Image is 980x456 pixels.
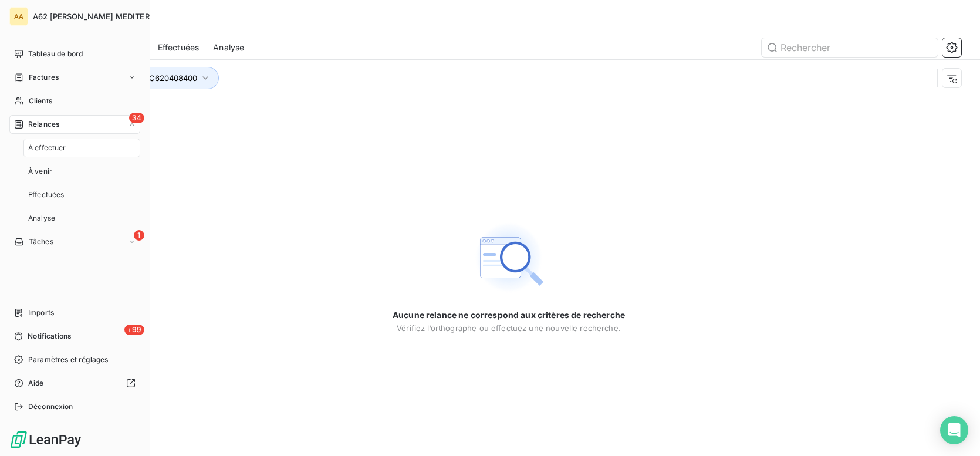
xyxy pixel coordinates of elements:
[28,401,73,412] span: Déconnexion
[28,49,83,59] span: Tableau de bord
[83,67,219,89] button: Code client : C620408400
[28,190,65,200] span: Effectuées
[9,7,28,26] div: AA
[124,325,144,335] span: +99
[213,42,244,53] span: Analyse
[28,331,71,342] span: Notifications
[471,220,546,295] img: Empty state
[940,416,968,444] div: Open Intercom Messenger
[28,354,108,365] span: Paramètres et réglages
[158,42,200,53] span: Effectuées
[9,374,140,393] a: Aide
[28,378,44,389] span: Aide
[28,308,54,318] span: Imports
[129,113,144,123] span: 34
[762,38,938,57] input: Rechercher
[28,166,52,177] span: À venir
[9,430,82,449] img: Logo LeanPay
[29,72,59,83] span: Factures
[29,96,52,106] span: Clients
[134,230,144,241] span: 1
[28,143,66,153] span: À effectuer
[393,309,625,321] span: Aucune relance ne correspond aux critères de recherche
[28,119,59,130] span: Relances
[33,12,175,21] span: A62 [PERSON_NAME] MEDITERRANEE
[29,237,53,247] span: Tâches
[28,213,55,224] span: Analyse
[397,323,621,333] span: Vérifiez l’orthographe ou effectuez une nouvelle recherche.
